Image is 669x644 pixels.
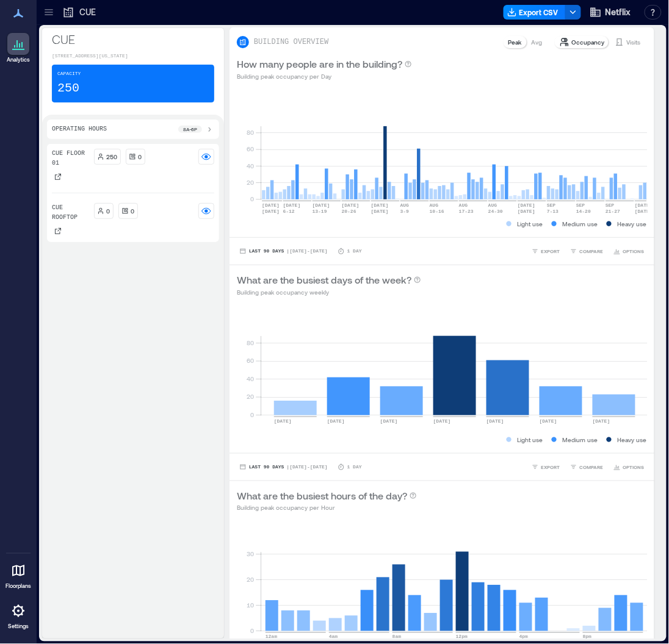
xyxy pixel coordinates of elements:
[183,126,197,133] p: 8a - 6p
[329,634,338,640] text: 4am
[237,461,330,473] button: Last 90 Days |[DATE]-[DATE]
[4,596,33,634] a: Settings
[52,52,214,60] p: [STREET_ADDRESS][US_STATE]
[7,56,30,63] p: Analytics
[392,634,402,640] text: 8am
[400,202,410,208] text: AUG
[3,29,34,67] a: Analytics
[519,634,529,640] text: 4pm
[52,30,214,48] p: CUE
[486,418,504,424] text: [DATE]
[247,601,255,609] tspan: 10
[563,435,598,445] p: Medium use
[518,219,543,229] p: Light use
[400,209,410,214] text: 3-9
[529,461,563,473] button: EXPORT
[251,195,255,202] tspan: 0
[8,623,29,631] p: Settings
[488,202,497,208] text: AUG
[347,248,362,255] p: 1 Day
[107,206,110,216] p: 0
[266,634,277,640] text: 12am
[611,461,647,473] button: OPTIONS
[606,209,620,214] text: 21-27
[623,248,645,255] span: OPTIONS
[627,37,641,47] p: Visits
[262,202,280,208] text: [DATE]
[237,503,417,513] p: Building peak occupancy per Hour
[247,162,255,170] tspan: 40
[342,202,360,208] text: [DATE]
[433,418,451,424] text: [DATE]
[79,6,96,18] p: CUE
[459,209,474,214] text: 17-23
[529,245,563,257] button: EXPORT
[540,418,557,424] text: [DATE]
[247,357,255,365] tspan: 60
[611,245,647,257] button: OPTIONS
[532,37,543,47] p: Avg
[488,209,503,214] text: 24-30
[52,124,107,134] p: Operating Hours
[504,5,566,20] button: Export CSV
[139,152,142,162] p: 0
[237,273,411,287] p: What are the busiest days of the week?
[52,149,89,168] p: CUE Floor 01
[576,209,591,214] text: 14-20
[327,418,345,424] text: [DATE]
[583,634,592,640] text: 8pm
[247,576,255,583] tspan: 20
[347,463,362,471] p: 1 Day
[606,202,615,208] text: SEP
[247,129,255,136] tspan: 80
[283,209,295,214] text: 6-12
[371,209,389,214] text: [DATE]
[254,37,328,47] p: BUILDING OVERVIEW
[580,248,604,255] span: COMPARE
[568,245,606,257] button: COMPARE
[247,375,255,382] tspan: 40
[618,219,647,229] p: Heavy use
[251,627,255,634] tspan: 0
[251,411,255,418] tspan: 0
[618,435,647,445] p: Heavy use
[247,179,255,186] tspan: 20
[568,461,606,473] button: COMPARE
[237,488,407,503] p: What are the busiest hours of the day?
[313,209,327,214] text: 13-19
[459,202,468,208] text: AUG
[57,70,81,77] p: Capacity
[342,209,356,214] text: 20-26
[547,209,559,214] text: 7-13
[371,202,389,208] text: [DATE]
[541,248,560,255] span: EXPORT
[572,37,605,47] p: Occupancy
[518,202,535,208] text: [DATE]
[237,57,402,71] p: How many people are in the building?
[580,463,604,471] span: COMPARE
[635,202,653,208] text: [DATE]
[283,202,301,208] text: [DATE]
[623,463,645,471] span: OPTIONS
[593,418,610,424] text: [DATE]
[456,634,468,640] text: 12pm
[430,209,444,214] text: 10-16
[518,435,543,445] p: Light use
[586,2,635,22] button: Netflix
[563,219,598,229] p: Medium use
[547,202,556,208] text: SEP
[247,550,255,557] tspan: 30
[541,463,560,471] span: EXPORT
[380,418,398,424] text: [DATE]
[635,209,653,214] text: [DATE]
[274,418,292,424] text: [DATE]
[5,583,31,590] p: Floorplans
[131,206,135,216] p: 0
[247,393,255,401] tspan: 20
[52,203,89,223] p: CUE Rooftop
[430,202,439,208] text: AUG
[606,6,631,18] span: Netflix
[107,152,118,162] p: 250
[262,209,280,214] text: [DATE]
[313,202,330,208] text: [DATE]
